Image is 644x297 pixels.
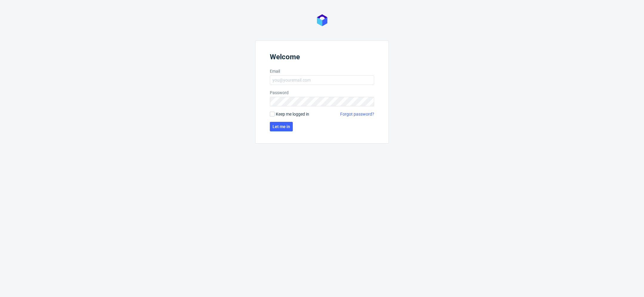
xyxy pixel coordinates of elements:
a: Forgot password? [340,111,374,117]
span: Keep me logged in [276,111,309,117]
button: Let me in [270,122,293,131]
input: you@youremail.com [270,75,374,85]
span: Let me in [273,125,290,129]
label: Password [270,90,374,96]
label: Email [270,68,374,74]
header: Welcome [270,53,374,63]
